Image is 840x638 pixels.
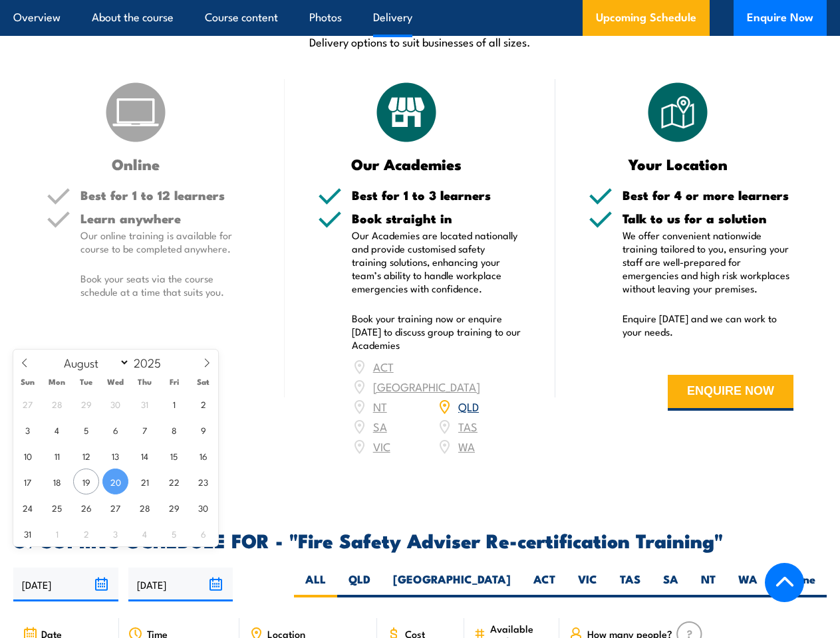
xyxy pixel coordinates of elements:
[337,572,382,597] label: QLD
[190,391,216,417] span: August 2, 2025
[44,520,70,546] span: September 1, 2025
[73,417,99,443] span: August 5, 2025
[15,469,41,494] span: August 17, 2025
[318,156,496,171] h3: Our Academies
[352,312,523,352] p: Book your training now or enquire [DATE] to discuss group training to our Academies
[15,494,41,520] span: August 24, 2025
[44,417,70,443] span: August 4, 2025
[567,572,609,597] label: VIC
[458,398,479,414] a: QLD
[102,443,128,469] span: August 13, 2025
[352,189,523,201] h5: Best for 1 to 3 learners
[73,391,99,417] span: July 29, 2025
[352,212,523,225] h5: Book straight in
[15,443,41,469] span: August 10, 2025
[130,354,174,370] input: Year
[15,417,41,443] span: August 3, 2025
[80,212,251,225] h5: Learn anywhere
[294,572,337,597] label: ALL
[352,229,523,295] p: Our Academies are located nationally and provide customised safety training solutions, enhancing ...
[160,377,189,386] span: Fri
[190,520,216,546] span: September 6, 2025
[652,572,690,597] label: SA
[102,469,128,494] span: August 20, 2025
[132,520,158,546] span: September 4, 2025
[13,568,118,601] input: From date
[132,417,158,443] span: August 7, 2025
[190,469,216,494] span: August 23, 2025
[623,212,793,225] h5: Talk to us for a solution
[102,494,128,520] span: August 27, 2025
[15,520,41,546] span: August 31, 2025
[15,391,41,417] span: July 27, 2025
[73,443,99,469] span: August 12, 2025
[132,469,158,494] span: August 21, 2025
[47,156,225,171] h3: Online
[128,568,233,601] input: To date
[161,520,187,546] span: September 5, 2025
[161,417,187,443] span: August 8, 2025
[102,417,128,443] span: August 6, 2025
[132,443,158,469] span: August 14, 2025
[73,494,99,520] span: August 26, 2025
[13,531,827,548] h2: UPCOMING SCHEDULE FOR - "Fire Safety Adviser Re-certification Training"
[13,34,827,49] p: Delivery options to suit businesses of all sizes.
[727,572,769,597] label: WA
[73,520,99,546] span: September 2, 2025
[623,229,793,295] p: We offer convenient nationwide training tailored to you, ensuring your staff are well-prepared fo...
[623,189,793,201] h5: Best for 4 or more learners
[132,494,158,520] span: August 28, 2025
[80,229,251,255] p: Our online training is available for course to be completed anywhere.
[161,494,187,520] span: August 29, 2025
[44,494,70,520] span: August 25, 2025
[190,494,216,520] span: August 30, 2025
[690,572,727,597] label: NT
[102,391,128,417] span: July 30, 2025
[130,377,160,386] span: Thu
[13,377,43,386] span: Sun
[382,572,522,597] label: [GEOGRAPHIC_DATA]
[72,377,101,386] span: Tue
[623,312,793,338] p: Enquire [DATE] and we can work to your needs.
[101,377,130,386] span: Wed
[161,469,187,494] span: August 22, 2025
[44,391,70,417] span: July 28, 2025
[58,354,130,371] select: Month
[73,469,99,494] span: August 19, 2025
[161,443,187,469] span: August 15, 2025
[80,189,251,201] h5: Best for 1 to 12 learners
[132,391,158,417] span: July 31, 2025
[190,417,216,443] span: August 9, 2025
[589,156,767,171] h3: Your Location
[161,391,187,417] span: August 1, 2025
[190,443,216,469] span: August 16, 2025
[102,520,128,546] span: September 3, 2025
[609,572,652,597] label: TAS
[43,377,72,386] span: Mon
[80,272,251,298] p: Book your seats via the course schedule at a time that suits you.
[44,443,70,469] span: August 11, 2025
[189,377,218,386] span: Sat
[44,469,70,494] span: August 18, 2025
[668,375,793,411] button: ENQUIRE NOW
[522,572,567,597] label: ACT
